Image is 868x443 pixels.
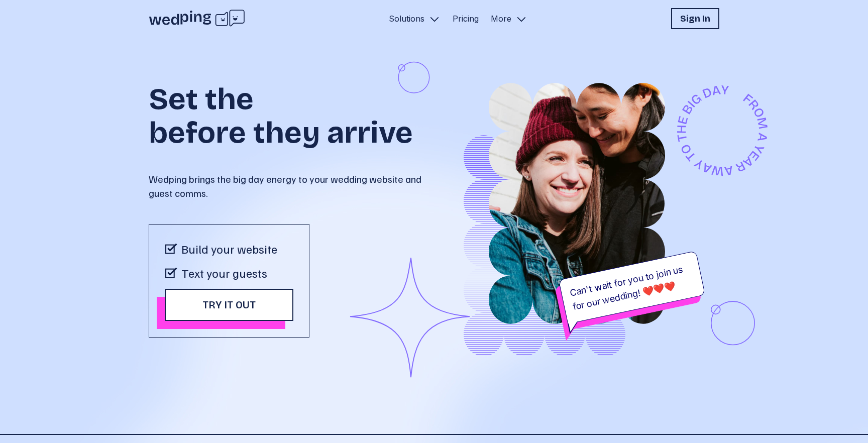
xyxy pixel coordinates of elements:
[671,8,719,29] button: Sign In
[385,8,445,29] button: Solutions
[149,69,434,148] h1: Set the before they arrive
[202,299,256,311] span: Try it out
[453,13,479,25] a: Pricing
[389,13,424,25] p: Solutions
[559,251,706,324] div: Can't wait for you to join us for our wedding! ❤️️️❤️️️❤️
[491,13,511,25] p: More
[181,241,277,257] p: Build your website
[434,83,719,324] img: couple
[385,8,531,29] nav: Primary Navigation
[487,8,531,29] button: More
[149,172,434,200] p: Wedping brings the big day energy to your wedding website and guest comms.
[680,12,710,26] h1: Sign In
[165,289,293,321] button: Try it out
[181,265,267,281] p: Text your guests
